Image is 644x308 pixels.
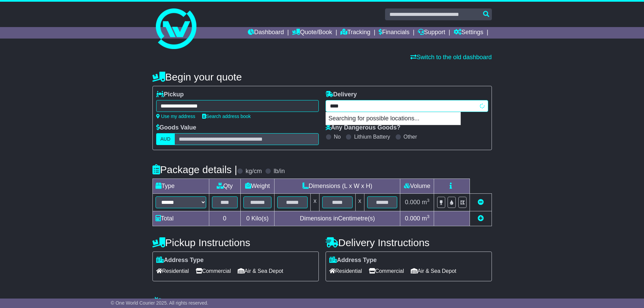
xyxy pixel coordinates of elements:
td: Kilo(s) [240,211,275,226]
td: x [311,194,319,211]
label: Other [404,134,417,140]
td: Total [152,211,209,226]
label: AUD [156,133,175,145]
a: Financials [379,27,409,39]
h4: Package details | [152,164,237,175]
a: Remove this item [478,199,484,206]
h4: Begin your quote [152,71,492,82]
p: Searching for possible locations... [326,112,460,125]
span: Air & Sea Depot [411,266,456,276]
sup: 3 [427,198,430,203]
typeahead: Please provide city [326,100,488,112]
td: Weight [240,179,275,194]
label: Lithium Battery [354,134,390,140]
h4: Warranty & Insurance [152,297,492,308]
td: Type [152,179,209,194]
label: Address Type [156,257,204,264]
span: Air & Sea Depot [238,266,283,276]
label: kg/cm [245,168,262,175]
label: Delivery [326,91,357,98]
a: Switch to the old dashboard [410,54,492,61]
a: Add new item [478,215,484,222]
span: 0.000 [405,215,420,222]
h4: Delivery Instructions [326,237,492,248]
a: Quote/Book [292,27,332,39]
span: Commercial [369,266,404,276]
a: Tracking [340,27,370,39]
span: m [422,215,430,222]
td: Volume [400,179,434,194]
td: 0 [209,211,240,226]
td: Dimensions in Centimetre(s) [275,211,400,226]
sup: 3 [427,214,430,219]
h4: Pickup Instructions [152,237,319,248]
a: Use my address [156,114,195,119]
a: Settings [454,27,483,39]
label: Address Type [329,257,377,264]
td: x [355,194,364,211]
span: 0 [246,215,249,222]
span: Commercial [196,266,231,276]
td: Qty [209,179,240,194]
label: Any Dangerous Goods? [326,124,401,132]
span: Residential [156,266,189,276]
a: Search address book [202,114,251,119]
label: Goods Value [156,124,196,132]
label: Pickup [156,91,184,98]
label: lb/in [273,168,285,175]
span: 0.000 [405,199,420,206]
a: Support [418,27,445,39]
a: Dashboard [248,27,284,39]
span: m [422,199,430,206]
span: © One World Courier 2025. All rights reserved. [111,300,209,306]
td: Dimensions (L x W x H) [275,179,400,194]
span: Residential [329,266,362,276]
label: No [334,134,341,140]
